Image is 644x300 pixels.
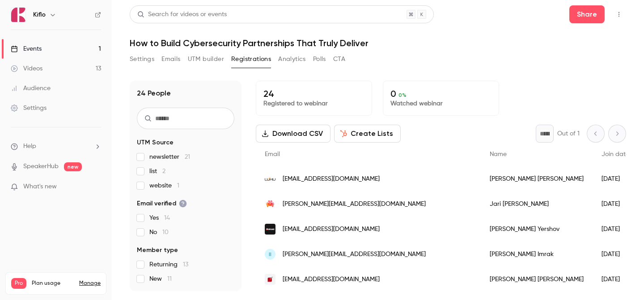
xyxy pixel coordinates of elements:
[557,129,580,138] p: Out of 1
[283,225,380,234] span: [EMAIL_ADDRESS][DOMAIN_NAME]
[263,88,364,99] p: 24
[569,5,605,23] button: Share
[137,246,178,255] span: Member type
[263,99,364,108] p: Registered to webinar
[161,52,180,66] button: Emails
[231,52,271,66] button: Registrations
[33,10,46,19] h6: Kiflo
[481,191,593,217] div: Jari [PERSON_NAME]
[265,177,275,181] img: lumu.io
[177,183,179,189] span: 1
[149,152,190,161] span: newsletter
[490,151,507,157] span: Name
[602,151,629,157] span: Join date
[313,52,326,66] button: Polls
[265,199,275,209] img: aiven.io
[162,168,165,174] span: 2
[162,229,169,235] span: 10
[149,167,165,176] span: list
[481,217,593,242] div: [PERSON_NAME] Yershov
[167,276,172,282] span: 11
[283,250,426,259] span: [PERSON_NAME][EMAIL_ADDRESS][DOMAIN_NAME]
[137,138,174,147] span: UTM Source
[593,242,638,267] div: [DATE]
[333,52,345,66] button: CTA
[269,250,271,258] span: II
[130,38,626,48] h1: How to Build Cybersecurity Partnerships That Truly Deliver
[593,217,638,242] div: [DATE]
[11,278,26,289] span: Pro
[11,84,51,93] div: Audience
[11,64,42,73] div: Videos
[390,88,491,99] p: 0
[188,52,224,66] button: UTM builder
[130,52,154,66] button: Settings
[11,142,101,151] li: help-dropdown-opener
[593,267,638,292] div: [DATE]
[283,200,426,209] span: [PERSON_NAME][EMAIL_ADDRESS][DOMAIN_NAME]
[149,274,172,283] span: New
[390,99,491,108] p: Watched webinar
[149,260,188,269] span: Returning
[11,44,42,53] div: Events
[137,88,171,99] h1: 24 People
[185,154,190,160] span: 21
[183,261,188,268] span: 13
[137,10,227,19] div: Search for videos or events
[398,92,407,98] span: 0 %
[265,151,280,157] span: Email
[32,280,74,287] span: Plan usage
[283,174,380,184] span: [EMAIL_ADDRESS][DOMAIN_NAME]
[265,274,275,285] img: fluidattacks.com
[11,8,25,22] img: Kiflo
[481,242,593,267] div: [PERSON_NAME] Imrak
[164,215,170,221] span: 14
[283,275,380,284] span: [EMAIL_ADDRESS][DOMAIN_NAME]
[149,181,179,190] span: website
[265,224,275,235] img: netronic.net
[481,166,593,191] div: [PERSON_NAME] [PERSON_NAME]
[149,213,170,222] span: Yes
[79,280,101,287] a: Manage
[593,191,638,217] div: [DATE]
[137,199,187,208] span: Email verified
[481,267,593,292] div: [PERSON_NAME] [PERSON_NAME]
[90,183,101,191] iframe: Noticeable Trigger
[593,166,638,191] div: [DATE]
[23,162,59,171] a: SpeakerHub
[149,228,169,237] span: No
[334,125,401,143] button: Create Lists
[256,125,330,143] button: Download CSV
[11,104,47,113] div: Settings
[64,162,82,171] span: new
[278,52,306,66] button: Analytics
[23,182,57,191] span: What's new
[23,142,36,151] span: Help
